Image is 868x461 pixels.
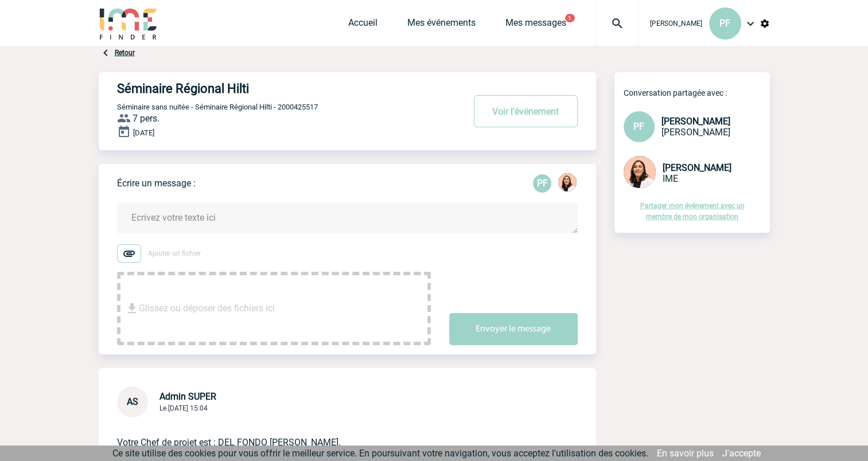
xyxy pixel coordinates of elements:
[112,448,648,459] span: Ce site utilise des cookies pour vous offrir le meilleur service. En poursuivant votre navigation...
[624,88,770,97] p: Conversation partagée avec :
[117,178,196,189] p: Écrire un message :
[133,128,154,137] span: [DATE]
[558,173,577,194] div: Melissa NOBLET
[505,17,566,33] a: Mes messages
[159,391,216,402] span: Admin SUPER
[624,156,656,188] img: 129834-0.png
[115,49,135,57] a: Retour
[449,313,578,345] button: Envoyer le message
[125,302,139,315] img: file_download.svg
[663,162,731,173] span: [PERSON_NAME]
[117,103,318,111] span: Séminaire sans nuitée - Séminaire Régional Hilti - 2000425517
[474,95,578,127] button: Voir l'événement
[657,448,714,459] a: En savoir plus
[117,81,430,96] h4: Séminaire Régional Hilti
[139,280,275,337] span: Glissez ou déposer des fichiers ici
[99,7,158,40] img: IME-Finder
[661,116,730,127] span: [PERSON_NAME]
[133,113,159,124] span: 7 pers.
[565,14,575,22] button: 1
[348,17,377,33] a: Accueil
[633,121,644,132] span: PF
[661,127,730,138] span: [PERSON_NAME]
[719,18,730,29] span: PF
[533,174,551,193] p: PF
[159,404,208,412] span: Le [DATE] 15:04
[558,173,577,192] img: 129834-0.png
[148,249,201,257] span: Ajouter un fichier
[722,448,761,459] a: J'accepte
[650,19,702,28] span: [PERSON_NAME]
[407,17,476,33] a: Mes événements
[663,173,678,184] span: IME
[117,417,546,450] p: Votre Chef de projet est : DEL FONDO [PERSON_NAME].
[127,396,138,407] span: AS
[533,174,551,193] div: Pierre FONMARTY
[640,202,745,221] a: Partager mon événement avec un membre de mon organisation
